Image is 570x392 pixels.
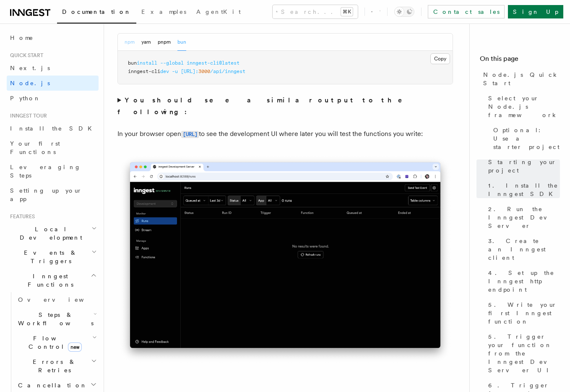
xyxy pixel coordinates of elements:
[210,68,245,74] span: /api/inngest
[7,76,99,91] a: Node.js
[15,331,99,354] button: Flow Controlnew
[181,130,199,138] a: [URL]
[117,154,453,365] img: Inngest Dev Server's 'Runs' tab with no data
[7,121,99,136] a: Install the SDK
[7,159,99,183] a: Leveraging Steps
[158,34,171,51] button: pnpm
[18,296,104,303] span: Overview
[7,245,99,269] button: Events & Triggers
[7,52,43,59] span: Quick start
[125,34,135,51] button: npm
[15,354,99,378] button: Errors & Retries
[160,60,184,66] span: --global
[480,67,560,91] a: Node.js Quick Start
[488,237,560,262] span: 3. Create an Inngest client
[485,178,560,201] a: 1. Install the Inngest SDK
[136,3,191,23] a: Examples
[128,68,160,74] span: inngest-cli
[15,292,99,307] a: Overview
[7,112,47,119] span: Inngest tour
[141,34,151,51] button: yarn
[7,222,99,245] button: Local Development
[10,34,34,42] span: Home
[483,71,560,87] span: Node.js Quick Start
[7,269,99,292] button: Inngest Functions
[117,128,453,140] p: In your browser open to see the development UI where later you will test the functions you write:
[490,123,560,154] a: Optional: Use a starter project
[10,95,41,102] span: Python
[480,54,560,67] h4: On this page
[7,272,91,289] span: Inngest Functions
[341,8,353,16] kbd: ⌘K
[485,265,560,297] a: 4. Set up the Inngest http endpoint
[160,68,169,74] span: dev
[15,311,94,327] span: Steps & Workflows
[191,3,246,23] a: AgentKit
[15,358,91,374] span: Errors & Retries
[68,342,82,352] span: new
[7,225,91,242] span: Local Development
[485,233,560,265] a: 3. Create an Inngest client
[485,91,560,123] a: Select your Node.js framework
[488,269,560,294] span: 4. Set up the Inngest http endpoint
[7,213,35,220] span: Features
[181,131,199,138] code: [URL]
[10,65,50,71] span: Next.js
[10,187,82,202] span: Setting up your app
[488,301,560,326] span: 5. Write your first Inngest function
[488,94,560,119] span: Select your Node.js framework
[7,30,99,45] a: Home
[7,248,91,265] span: Events & Triggers
[181,68,198,74] span: [URL]:
[485,154,560,178] a: Starting your project
[10,80,50,86] span: Node.js
[172,68,178,74] span: -u
[196,8,241,15] span: AgentKit
[7,60,99,76] a: Next.js
[488,181,560,198] span: 1. Install the Inngest SDK
[430,53,450,64] button: Copy
[273,5,358,18] button: Search...⌘K
[485,329,560,378] a: 5. Trigger your function from the Inngest Dev Server UI
[10,140,60,155] span: Your first Functions
[137,60,157,66] span: install
[117,94,453,118] summary: You should see a similar output to the following:
[488,205,560,230] span: 2. Run the Inngest Dev Server
[10,125,97,132] span: Install the SDK
[488,158,560,175] span: Starting your project
[7,91,99,106] a: Python
[7,136,99,159] a: Your first Functions
[128,60,137,66] span: bun
[141,8,186,15] span: Examples
[508,5,563,18] a: Sign Up
[187,60,239,66] span: inngest-cli@latest
[485,201,560,233] a: 2. Run the Inngest Dev Server
[15,307,99,331] button: Steps & Workflows
[7,183,99,206] a: Setting up your app
[10,164,81,179] span: Leveraging Steps
[428,5,505,18] a: Contact sales
[62,8,131,15] span: Documentation
[493,126,560,151] span: Optional: Use a starter project
[15,334,92,351] span: Flow Control
[117,96,414,116] strong: You should see a similar output to the following:
[198,68,210,74] span: 3000
[485,297,560,329] a: 5. Write your first Inngest function
[177,34,186,51] button: bun
[57,3,136,24] a: Documentation
[394,7,414,17] button: Toggle dark mode
[15,381,87,389] span: Cancellation
[488,332,560,374] span: 5. Trigger your function from the Inngest Dev Server UI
